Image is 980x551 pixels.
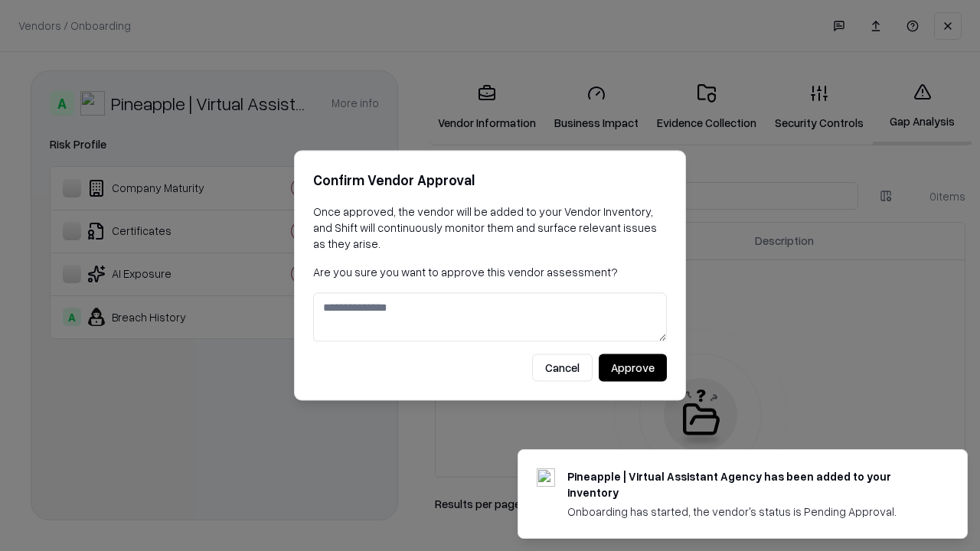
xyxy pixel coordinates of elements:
h2: Confirm Vendor Approval [313,169,667,191]
p: Once approved, the vendor will be added to your Vendor Inventory, and Shift will continuously mon... [313,204,667,252]
p: Are you sure you want to approve this vendor assessment? [313,264,667,280]
div: Onboarding has started, the vendor's status is Pending Approval. [567,504,930,520]
img: trypineapple.com [537,468,555,487]
button: Approve [599,354,667,382]
button: Cancel [532,354,593,382]
div: Pineapple | Virtual Assistant Agency has been added to your inventory [567,468,930,500]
